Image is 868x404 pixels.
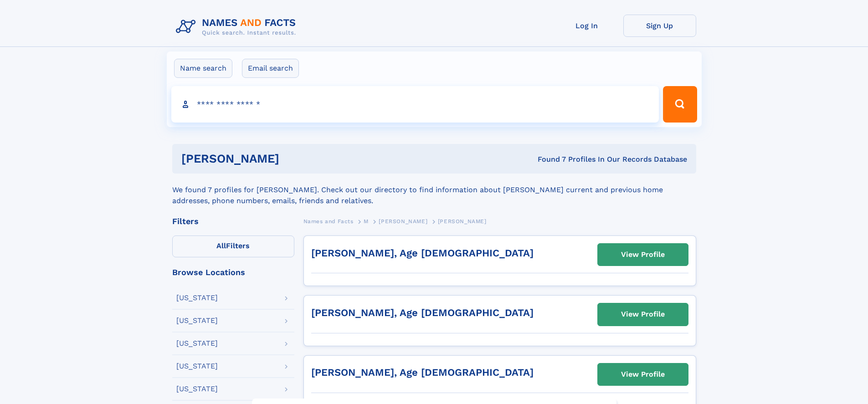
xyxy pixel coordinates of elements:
[379,218,427,225] span: [PERSON_NAME]
[176,385,218,393] div: [US_STATE]
[172,235,294,257] label: Filters
[550,15,623,37] a: Log In
[598,244,688,266] a: View Profile
[408,154,687,164] div: Found 7 Profiles In Our Records Database
[379,215,427,227] a: [PERSON_NAME]
[216,241,226,250] span: All
[364,218,369,225] span: M
[172,268,294,276] div: Browse Locations
[174,59,232,78] label: Name search
[621,364,665,385] div: View Profile
[172,15,303,39] img: Logo Names and Facts
[621,304,665,325] div: View Profile
[176,294,218,302] div: [US_STATE]
[176,317,218,324] div: [US_STATE]
[621,244,665,265] div: View Profile
[311,307,534,318] a: [PERSON_NAME], Age [DEMOGRAPHIC_DATA]
[172,174,696,206] div: We found 7 profiles for [PERSON_NAME]. Check out our directory to find information about [PERSON_...
[663,86,697,123] button: Search Button
[598,363,688,385] a: View Profile
[598,303,688,325] a: View Profile
[303,215,354,227] a: Names and Facts
[176,340,218,347] div: [US_STATE]
[171,86,659,123] input: search input
[311,367,534,378] a: [PERSON_NAME], Age [DEMOGRAPHIC_DATA]
[364,215,369,227] a: M
[242,59,299,78] label: Email search
[311,247,534,259] a: [PERSON_NAME], Age [DEMOGRAPHIC_DATA]
[623,15,696,37] a: Sign Up
[172,217,294,225] div: Filters
[176,363,218,370] div: [US_STATE]
[438,218,487,225] span: [PERSON_NAME]
[181,153,409,164] h1: [PERSON_NAME]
